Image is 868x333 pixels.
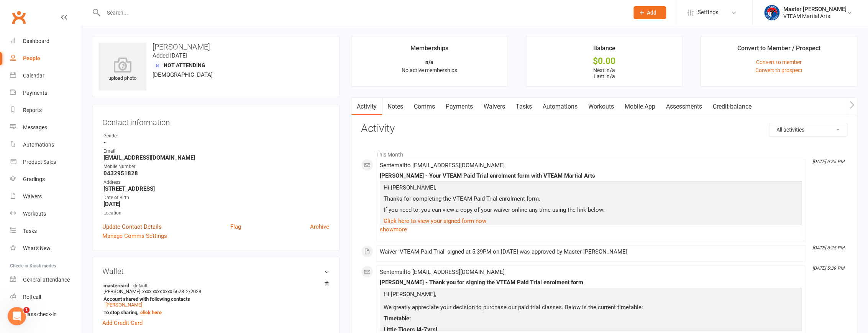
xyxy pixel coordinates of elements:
p: Next: n/a Last: n/a [533,67,676,79]
p: If you need to, you can view a copy of your waiver online any time using the link below: [382,205,800,216]
div: Memberships [410,43,448,57]
span: No active memberships [402,67,457,73]
a: Payments [10,84,81,102]
div: Calendar [23,73,44,79]
span: Add [647,10,656,16]
div: Waiver 'VTEAM Paid Trial' signed at 5:39PM on [DATE] was approved by Master [PERSON_NAME] [380,249,802,255]
a: Workouts [583,98,619,115]
i: [DATE] 6:25 PM [812,245,844,251]
div: Workouts [23,211,46,217]
div: Master [PERSON_NAME] [783,6,847,13]
span: 1 [23,307,30,313]
a: What's New [10,240,81,257]
p: Hi [PERSON_NAME], [382,183,800,194]
h3: Contact information [102,115,329,127]
a: Clubworx [9,8,28,27]
div: Gradings [23,176,45,182]
a: Update Contact Details [102,222,162,231]
a: People [10,50,81,67]
a: Product Sales [10,153,81,171]
a: Convert to member [756,59,802,65]
a: Waivers [10,188,81,205]
a: Automations [537,98,583,115]
div: VTEAM Martial Arts [783,13,847,20]
div: Roll call [23,294,41,300]
strong: n/a [425,59,433,65]
div: Gender [103,132,329,140]
strong: Account shared with following contacts [103,296,325,302]
span: Sent email to [EMAIL_ADDRESS][DOMAIN_NAME] [380,269,505,275]
a: Credit balance [707,98,757,115]
div: upload photo [98,57,146,82]
p: We greatly appreciate your decision to purchase our paid trial classes. Below is the current time... [382,303,800,314]
div: Location [103,209,329,217]
strong: 0432951828 [103,170,329,177]
strong: mastercard [103,282,325,288]
a: Roll call [10,288,81,306]
time: Added [DATE] [153,52,187,59]
span: xxxx xxxx xxxx 6678 [142,288,184,294]
div: Address [103,179,329,186]
span: Timetable: [384,315,411,322]
div: Email [103,148,329,155]
span: Sent email to [EMAIL_ADDRESS][DOMAIN_NAME] [380,162,505,169]
span: Settings [697,4,719,21]
a: Archive [310,222,329,231]
a: Comms [409,98,440,115]
div: Automations [23,142,54,148]
a: Activity [351,98,382,115]
button: Add [633,6,666,19]
a: Reports [10,102,81,119]
div: $0.00 [533,57,676,65]
p: Thanks for completing the VTEAM Paid Trial enrolment form. [382,194,800,205]
h3: [PERSON_NAME] [98,43,333,51]
div: Dashboard [23,38,49,44]
a: Tasks [510,98,537,115]
li: This Month [361,147,847,159]
div: [PERSON_NAME] - Your VTEAM Paid Trial enrolment form with VTEAM Martial Arts [380,173,802,179]
h3: Activity [361,123,847,135]
a: Waivers [478,98,510,115]
a: General attendance kiosk mode [10,271,81,288]
span: Little Tigers [4-7yrs] [384,326,437,333]
a: Dashboard [10,33,81,50]
a: Workouts [10,205,81,223]
strong: To stop sharing, [103,310,325,315]
div: Product Sales [23,159,56,165]
a: click here [140,310,162,315]
input: Search... [101,7,624,18]
p: Hi [PERSON_NAME], [382,290,800,301]
strong: [EMAIL_ADDRESS][DOMAIN_NAME] [103,154,329,161]
div: Reports [23,107,42,113]
a: Add Credit Card [102,318,143,328]
a: Convert to prospect [755,67,802,73]
span: 2/2028 [186,288,201,294]
a: Manage Comms Settings [102,231,167,241]
h3: Wallet [102,267,329,275]
strong: [DATE] [103,201,329,208]
a: Flag [230,222,241,231]
div: Waivers [23,193,42,199]
div: Date of Birth [103,194,329,201]
div: [PERSON_NAME] - Thank you for signing the VTEAM Paid Trial enrolment form [380,279,802,286]
a: Tasks [10,223,81,240]
a: Messages [10,119,81,136]
img: thumb_image1628552580.png [764,5,779,20]
a: show more [380,224,802,235]
a: Gradings [10,171,81,188]
div: Messages [23,124,47,130]
a: Notes [382,98,409,115]
div: Tasks [23,228,37,234]
div: People [23,55,40,61]
a: Mobile App [619,98,661,115]
li: [PERSON_NAME] [102,281,329,317]
div: Mobile Number [103,163,329,170]
a: Assessments [661,98,707,115]
div: Payments [23,90,47,96]
div: Class check-in [23,311,57,317]
a: Calendar [10,67,81,84]
strong: - [103,139,329,146]
div: Convert to Member / Prospect [737,43,820,57]
a: Payments [440,98,478,115]
div: Balance [593,43,615,57]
